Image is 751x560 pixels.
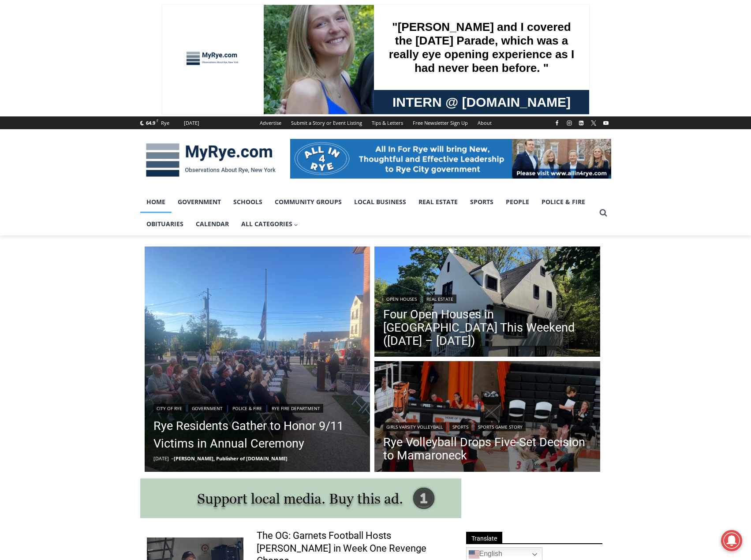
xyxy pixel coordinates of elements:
[140,478,461,518] img: support local media, buy this ad
[0,89,89,110] a: Open Tues. - Sun. [PHONE_NUMBER]
[473,116,497,129] a: About
[383,436,591,462] a: Rye Volleyball Drops Five-Set Decision to Mamaroneck
[500,191,535,213] a: People
[0,88,132,110] a: [PERSON_NAME] Read Sanctuary Fall Fest: [DATE]
[153,417,362,452] a: Rye Residents Gather to Honor 9/11 Victims in Annual Ceremony
[153,402,362,413] div: | | |
[174,455,288,462] a: [PERSON_NAME], Publisher of [DOMAIN_NAME]
[383,421,591,431] div: | |
[464,191,500,213] a: Sports
[212,86,427,110] a: Intern @ [DOMAIN_NAME]
[348,191,412,213] a: Local Business
[576,118,587,128] a: Linkedin
[91,55,130,105] div: "the precise, almost orchestrated movements of cutting and assembling sushi and [PERSON_NAME] mak...
[153,404,185,413] a: City of Rye
[383,293,591,303] div: |
[140,213,190,235] a: Obituaries
[189,404,226,413] a: Government
[184,119,199,127] div: [DATE]
[374,361,600,474] img: (PHOTO: The Rye Volleyball team celebrates a point against the Mamaroneck Tigers on September 11,...
[255,116,286,129] a: Advertise
[172,191,227,213] a: Government
[469,549,479,560] img: en
[449,422,471,431] a: Sports
[93,26,127,72] div: Co-sponsored by Westchester County Parks
[408,116,473,129] a: Free Newsletter Sign Up
[290,139,611,179] img: All in for Rye
[412,191,464,213] a: Real Estate
[161,119,169,127] div: Rye
[145,246,370,472] img: (PHOTO: The City of Rye's annual September 11th Commemoration Ceremony on Thursday, September 11,...
[564,118,575,128] a: Instagram
[7,89,117,109] h4: [PERSON_NAME] Read Sanctuary Fall Fest: [DATE]
[367,116,408,129] a: Tips & Letters
[255,116,497,129] nav: Secondary Navigation
[223,0,417,86] div: "[PERSON_NAME] and I covered the [DATE] Parade, which was a really eye opening experience as I ha...
[383,422,446,431] a: Girls Varsity Volleyball
[99,75,101,83] div: /
[588,118,599,128] a: X
[475,422,526,431] a: Sports Game Story
[535,191,591,213] a: Police & Fire
[269,404,323,413] a: Rye Fire Department
[93,75,97,83] div: 1
[374,246,600,359] a: Read More Four Open Houses in Rye This Weekend (September 13 – 14)
[145,246,370,472] a: Read More Rye Residents Gather to Honor 9/11 Victims in Annual Ceremony
[0,0,88,88] img: s_800_29ca6ca9-f6cc-433c-a631-14f6620ca39b.jpeg
[140,137,281,183] img: MyRye.com
[269,191,348,213] a: Community Groups
[103,75,107,83] div: 6
[3,91,86,124] span: Open Tues. - Sun. [PHONE_NUMBER]
[229,404,265,413] a: Police & Fire
[595,205,611,221] button: View Search Form
[601,118,611,128] a: YouTube
[227,191,269,213] a: Schools
[190,213,235,235] a: Calendar
[286,116,367,129] a: Submit a Story or Event Listing
[552,118,562,128] a: Facebook
[171,455,174,462] span: –
[140,191,172,213] a: Home
[374,361,600,474] a: Read More Rye Volleyball Drops Five-Set Decision to Mamaroneck
[140,191,595,235] nav: Primary Navigation
[146,119,155,126] span: 64.9
[231,88,409,108] span: Intern @ [DOMAIN_NAME]
[157,118,158,123] span: F
[153,455,169,462] time: [DATE]
[383,295,420,303] a: Open Houses
[383,308,591,347] a: Four Open Houses in [GEOGRAPHIC_DATA] This Weekend ([DATE] – [DATE])
[466,532,502,544] span: Translate
[374,246,600,359] img: 506 Midland Avenue, Rye
[235,213,305,235] button: Child menu of All Categories
[423,295,456,303] a: Real Estate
